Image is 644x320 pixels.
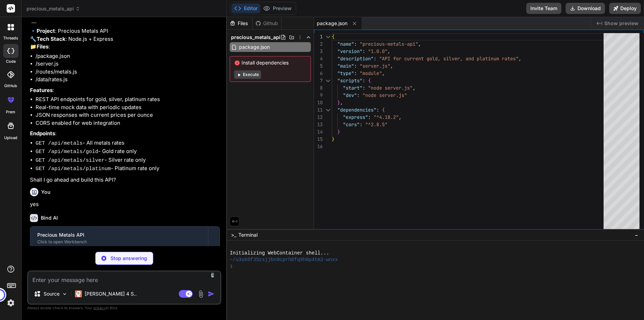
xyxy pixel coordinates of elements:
[343,121,360,128] span: "cors"
[337,41,354,47] span: "name"
[3,35,18,41] label: threads
[30,130,220,138] p: :
[343,114,368,120] span: "express"
[314,55,323,62] div: 4
[37,28,55,34] strong: Project
[362,85,365,91] span: :
[314,99,323,106] div: 10
[36,119,220,127] li: CORS enabled for web integration
[238,43,270,51] span: package.json
[36,149,98,155] code: GET /api/metals/gold
[41,189,51,196] h6: You
[230,250,329,257] span: Initializing WebContainer shell...
[368,48,388,54] span: "1.0.0"
[354,63,357,69] span: :
[354,70,357,76] span: :
[36,68,220,76] li: /routes/metals.js
[253,20,281,27] div: Github
[231,3,260,13] button: Editor
[337,129,340,135] span: }
[413,85,415,91] span: ,
[208,290,215,297] img: icon
[36,165,220,173] li: - Platinum rate only
[30,130,55,137] strong: Endpoints
[314,70,323,77] div: 6
[360,121,362,128] span: :
[362,48,365,54] span: :
[368,85,413,91] span: "node server.js"
[604,20,638,27] span: Show preview
[314,77,323,84] div: 7
[379,55,519,62] span: "API for current gold, silver, and platinum rates"
[41,214,58,221] h6: Bind AI
[354,41,357,47] span: :
[566,3,605,14] button: Download
[314,48,323,55] div: 3
[75,290,82,297] img: Claude 4 Sonnet
[337,77,362,84] span: "scripts"
[635,231,638,238] span: −
[633,229,640,241] button: −
[30,87,53,93] strong: Features
[314,92,323,99] div: 9
[234,70,261,79] button: Execute
[230,263,232,270] span: ❯
[36,111,220,119] li: JSON responses with current prices per ounce
[30,86,220,94] p: :
[234,59,306,66] span: Install dependencies
[93,306,106,310] span: privacy
[360,70,382,76] span: "module"
[230,257,338,263] span: ~/u3uk0f35zsjjbn9cprh6fq9h0p4tm2-wnxx
[340,99,343,106] span: ,
[343,85,362,91] span: "start"
[36,158,105,163] code: GET /api/metals/silver
[382,107,385,113] span: {
[36,52,220,60] li: /package.json
[362,92,407,98] span: "node server.js"
[36,139,220,148] li: - All metals rates
[30,227,208,250] button: Precious Metals APIClick to open Workbench
[37,43,48,50] strong: Files
[314,62,323,70] div: 5
[36,147,220,156] li: - Gold rate only
[37,36,66,42] strong: Tech Stack
[526,3,561,14] button: Invite Team
[227,20,252,27] div: Files
[36,140,83,146] code: GET /api/metals
[197,290,205,298] img: attachment
[6,109,15,115] label: prem
[382,70,385,76] span: ,
[314,40,323,48] div: 2
[374,55,376,62] span: :
[337,99,340,106] span: }
[360,63,390,69] span: "server.js"
[260,3,294,13] button: Preview
[365,121,388,128] span: "^2.8.5"
[37,239,201,245] div: Click to open Workbench
[314,33,323,40] div: 1
[110,255,147,262] p: Stop answering
[36,96,220,104] li: REST API endpoints for gold, silver, platinum rates
[332,136,335,142] span: }
[343,92,357,98] span: "dev"
[36,156,220,165] li: - Silver rate only
[36,60,220,68] li: /server.js
[323,106,332,114] div: Click to collapse the range.
[5,297,17,309] img: settings
[314,84,323,92] div: 8
[27,305,221,311] p: Always double-check its answers. Your in Bind
[36,104,220,112] li: Real-time mock data with periodic updates
[30,176,220,184] p: Shall I go ahead and build this API?
[317,20,347,27] span: package.json
[44,290,60,297] p: Source
[418,41,421,47] span: ,
[368,114,371,120] span: :
[231,34,281,41] span: precious_metals_api
[314,121,323,128] div: 13
[332,33,335,40] span: {
[360,41,418,47] span: "precious-metals-api"
[376,107,379,113] span: :
[519,55,521,62] span: ,
[4,135,17,141] label: Upload
[337,55,374,62] span: "description"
